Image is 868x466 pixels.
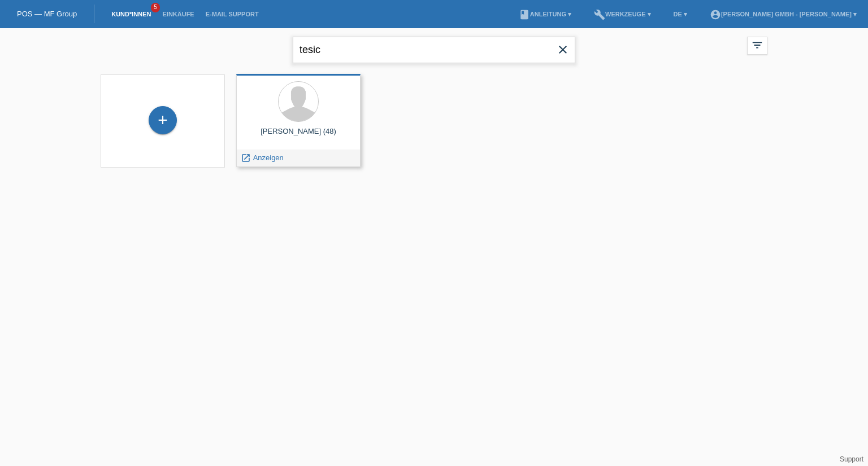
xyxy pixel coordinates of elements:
[241,153,284,162] a: launch Anzeigen
[840,455,863,463] a: Support
[704,11,862,17] a: account_circle[PERSON_NAME] GmbH - [PERSON_NAME] ▾
[710,9,721,20] i: account_circle
[668,11,693,17] a: DE ▾
[556,43,570,56] i: close
[241,153,251,163] i: launch
[519,9,530,20] i: book
[588,11,657,17] a: buildWerkzeuge ▾
[200,11,264,17] a: E-Mail Support
[106,11,157,17] a: Kund*innen
[245,127,351,145] div: [PERSON_NAME] (48)
[151,3,160,12] span: 5
[293,37,575,63] input: Suche...
[149,111,176,130] div: Kund*in hinzufügen
[253,153,284,162] span: Anzeigen
[157,11,199,17] a: Einkäufe
[17,10,77,18] a: POS — MF Group
[513,11,577,17] a: bookAnleitung ▾
[594,9,605,20] i: build
[751,39,763,51] i: filter_list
